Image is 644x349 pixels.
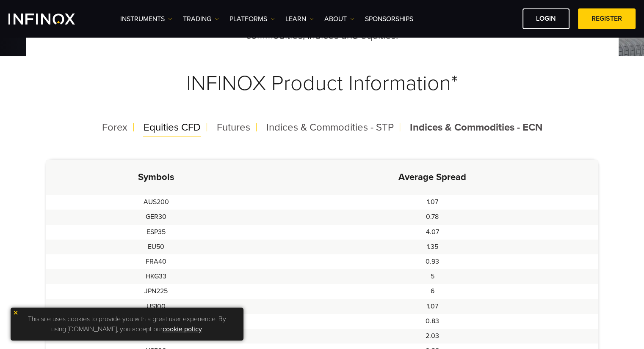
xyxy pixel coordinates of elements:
a: ABOUT [324,14,354,24]
td: 0.83 [266,314,598,329]
td: ESP35 [46,225,267,240]
img: yellow close icon [13,310,19,316]
td: FRA40 [46,254,267,269]
td: 1.07 [266,195,598,210]
td: 4.07 [266,225,598,240]
a: SPONSORSHIPS [365,14,413,24]
td: 0.93 [266,254,598,269]
span: Futures [217,121,250,134]
a: TRADING [183,14,219,24]
td: AUS200 [46,195,267,210]
a: REGISTER [578,8,636,29]
td: HKG33 [46,269,267,284]
span: Forex [102,121,127,134]
td: 0.78 [266,210,598,224]
td: JPN225 [46,284,267,299]
td: 2.03 [266,329,598,344]
span: Indices & Commodities - STP [266,121,394,134]
td: GER30 [46,210,267,224]
span: Equities CFD [144,121,201,134]
a: Instruments [120,14,172,24]
p: This site uses cookies to provide you with a great user experience. By using [DOMAIN_NAME], you a... [15,312,239,336]
td: EU50 [46,240,267,254]
a: LOGIN [522,8,569,29]
td: 5 [266,269,598,284]
a: PLATFORMS [229,14,275,24]
span: Indices & Commodities - ECN [410,121,542,134]
h3: INFINOX Product Information* [46,50,598,117]
td: US100 [46,299,267,314]
a: Learn [285,14,314,24]
th: Symbols [46,160,267,195]
a: INFINOX Logo [8,14,95,25]
td: 6 [266,284,598,299]
td: 1.35 [266,240,598,254]
td: 1.07 [266,299,598,314]
th: Average Spread [266,160,598,195]
a: cookie policy [163,325,202,333]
